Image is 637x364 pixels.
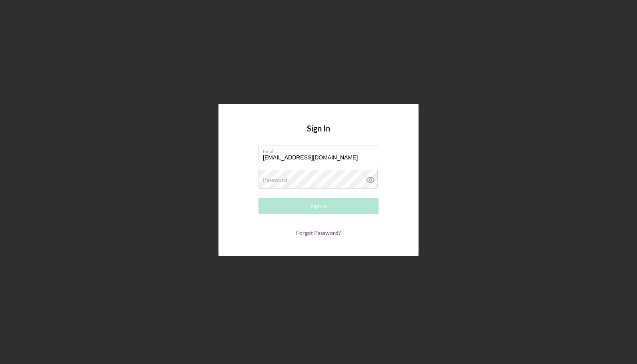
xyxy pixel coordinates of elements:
label: Password [263,177,287,183]
button: Sign In [258,198,379,214]
label: Email [263,145,378,154]
h4: Sign In [307,124,330,145]
a: Forgot Password? [296,229,341,236]
div: Sign In [310,198,327,214]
